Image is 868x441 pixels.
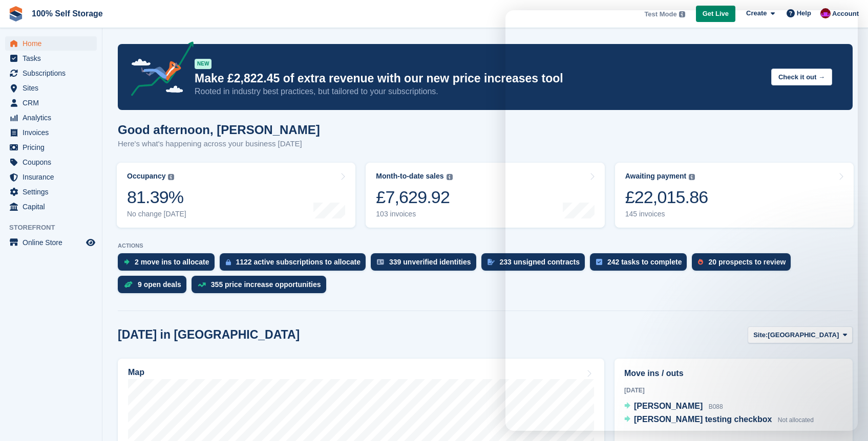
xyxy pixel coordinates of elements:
[23,125,84,140] span: Invoices
[23,170,84,184] span: Insurance
[5,155,97,169] a: menu
[195,71,763,86] p: Make £2,822.45 of extra revenue with our new price increases tool
[500,258,580,266] div: 233 unsigned contracts
[23,140,84,155] span: Pricing
[376,172,443,181] div: Month-to-date sales
[23,96,84,110] span: CRM
[703,9,729,19] span: Get Live
[5,185,97,199] a: menu
[128,368,144,377] h2: Map
[5,81,97,95] a: menu
[9,223,102,233] span: Storefront
[488,259,495,265] img: contract_signature_icon-13c848040528278c33f63329250d36e43548de30e8caae1d1a13099fd9432cc5.svg
[23,185,84,199] span: Settings
[5,125,97,140] a: menu
[226,259,231,266] img: active_subscription_to_allocate_icon-d502201f5373d7db506a760aba3b589e785aa758c864c3986d89f69b8ff3...
[366,163,604,228] a: Month-to-date sales £7,629.92 103 invoices
[5,36,97,51] a: menu
[122,41,194,100] img: price-adjustments-announcement-icon-8257ccfd72463d97f412b2fc003d46551f7dbcb40ab6d574587a9cd5c0d94...
[118,138,320,150] p: Here's what's happening across your business [DATE]
[376,210,452,218] div: 103 invoices
[797,8,811,18] span: Help
[28,5,107,22] a: 100% Self Storage
[23,36,84,51] span: Home
[447,174,453,180] img: icon-info-grey-7440780725fd019a000dd9b08b2336e03edf1995a4989e88bcd33f0948082b44.svg
[8,6,24,21] img: stora-icon-8386f47178a22dfd0bd8f6a31ec36ba5ce8667c1dd55bd0f319d3a0aa187defe.svg
[505,10,858,431] iframe: Intercom live chat
[377,259,384,265] img: verify_identity-adf6edd0f0f0b5bbfe63781bf79b02c33cf7c696d77639b501bdc392416b5a36.svg
[127,210,186,218] div: No change [DATE]
[118,328,300,342] h2: [DATE] in [GEOGRAPHIC_DATA]
[118,253,220,276] a: 2 move ins to allocate
[124,281,133,288] img: deal-1b604bf984904fb50ccaf53a9ad4b4a5d6e5aea283cecdc64d6e3604feb123c2.svg
[5,51,97,65] a: menu
[5,111,97,125] a: menu
[23,51,84,65] span: Tasks
[192,276,331,298] a: 355 price increase opportunities
[236,258,361,266] div: 1122 active subscriptions to allocate
[371,253,481,276] a: 339 unverified identities
[195,59,211,69] div: NEW
[211,280,321,289] div: 355 price increase opportunities
[84,236,97,249] a: Preview store
[23,200,84,214] span: Capital
[118,242,853,249] p: ACTIONS
[5,235,97,250] a: menu
[481,253,590,276] a: 233 unsigned contracts
[23,81,84,95] span: Sites
[23,155,84,169] span: Coupons
[138,280,181,289] div: 9 open deals
[23,66,84,80] span: Subscriptions
[195,86,763,97] p: Rooted in industry best practices, but tailored to your subscriptions.
[5,140,97,155] a: menu
[696,6,735,23] a: Get Live
[168,174,174,180] img: icon-info-grey-7440780725fd019a000dd9b08b2336e03edf1995a4989e88bcd33f0948082b44.svg
[118,123,320,137] h1: Good afternoon, [PERSON_NAME]
[746,8,767,18] span: Create
[389,258,471,266] div: 339 unverified identities
[124,259,130,265] img: move_ins_to_allocate_icon-fdf77a2bb77ea45bf5b3d319d69a93e2d87916cf1d5bf7949dd705db3b84f3ca.svg
[220,253,371,276] a: 1122 active subscriptions to allocate
[5,200,97,214] a: menu
[127,187,186,208] div: 81.39%
[820,8,831,18] img: Oliver
[23,235,84,250] span: Online Store
[5,96,97,110] a: menu
[644,9,676,19] span: Test Mode
[832,9,859,19] span: Account
[118,276,192,298] a: 9 open deals
[5,66,97,80] a: menu
[135,258,209,266] div: 2 move ins to allocate
[5,170,97,184] a: menu
[376,187,452,208] div: £7,629.92
[127,172,165,181] div: Occupancy
[198,282,206,287] img: price_increase_opportunities-93ffe204e8149a01c8c9dc8f82e8f89637d9d84a8eef4429ea346261dce0b2c0.svg
[117,163,355,228] a: Occupancy 81.39% No change [DATE]
[23,111,84,125] span: Analytics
